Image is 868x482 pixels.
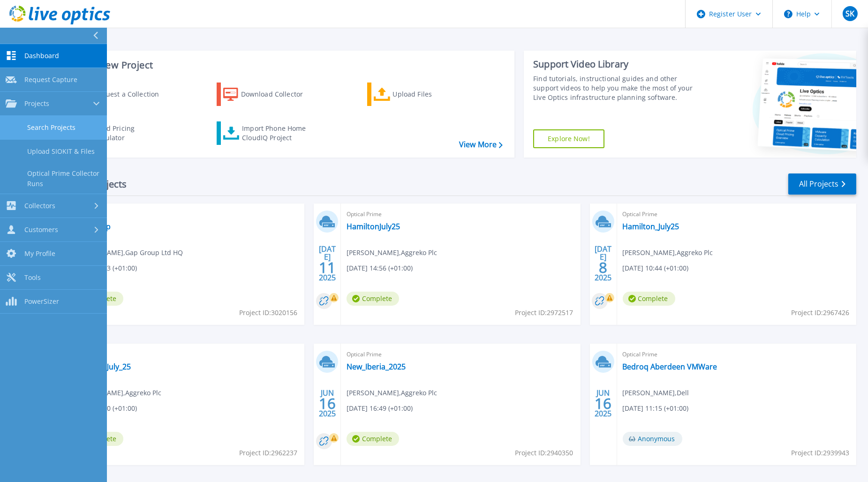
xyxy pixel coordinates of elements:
div: [DATE] 2025 [318,246,336,280]
a: Request a Collection [67,83,171,106]
span: Complete [347,432,399,446]
div: Import Phone Home CloudIQ Project [242,124,315,143]
div: [DATE] 2025 [594,246,612,280]
div: Request a Collection [93,85,168,104]
span: Projects [24,99,49,108]
span: Dashboard [24,52,59,60]
span: [PERSON_NAME] , Aggreko Plc [347,388,437,398]
a: New_Iberia_2025 [347,362,406,371]
div: Download Collector [241,85,316,104]
span: Optical Prime [71,209,299,219]
span: My Profile [24,249,55,258]
span: Tools [24,273,41,282]
a: Hamilton_July25 [623,222,679,231]
span: Anonymous [623,432,682,446]
span: [PERSON_NAME] , Dell [623,388,689,398]
a: HamiltonJuly25 [347,222,400,231]
span: Optical Prime [623,349,851,360]
span: 16 [319,399,336,407]
span: Project ID: 2962237 [239,448,297,458]
div: Cloud Pricing Calculator [92,124,167,143]
span: 11 [319,264,336,271]
span: Project ID: 2967426 [791,308,849,318]
span: Project ID: 2972517 [515,308,574,318]
span: 16 [595,399,611,407]
span: SK [845,10,854,17]
a: View More [459,140,503,149]
span: Project ID: 2940350 [515,448,574,458]
a: Bedroq Aberdeen VMWare [623,362,717,371]
div: Support Video Library [533,58,702,70]
span: PowerSizer [24,297,59,306]
span: [PERSON_NAME] , Gap Group Ltd HQ [71,248,183,258]
span: Complete [347,292,399,306]
span: Complete [623,292,675,306]
div: Find tutorials, instructional guides and other support videos to help you make the most of your L... [533,74,702,102]
a: Explore Now! [533,129,604,148]
span: Optical Prime [347,349,574,360]
h3: Start a New Project [67,60,502,70]
a: Download Collector [217,83,321,106]
span: 8 [599,264,607,271]
span: Project ID: 3020156 [239,308,297,318]
div: JUN 2025 [318,386,336,421]
span: Request Capture [24,75,77,84]
div: Upload Files [392,85,468,104]
a: Upload Files [367,83,472,106]
a: All Projects [788,173,856,195]
span: Collectors [24,202,55,210]
span: Optical Prime [71,349,299,360]
a: Cloud Pricing Calculator [67,121,171,145]
span: Customers [24,226,58,234]
span: [PERSON_NAME] , Aggreko Plc [347,248,437,258]
div: JUN 2025 [594,386,612,421]
span: [DATE] 11:15 (+01:00) [623,403,689,414]
span: Optical Prime [623,209,851,219]
span: [PERSON_NAME] , Aggreko Plc [71,388,161,398]
span: [PERSON_NAME] , Aggreko Plc [623,248,713,258]
span: Optical Prime [347,209,574,219]
span: [DATE] 14:56 (+01:00) [347,263,413,273]
span: [DATE] 10:44 (+01:00) [623,263,689,273]
span: Project ID: 2939943 [791,448,849,458]
span: [DATE] 16:49 (+01:00) [347,403,413,414]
